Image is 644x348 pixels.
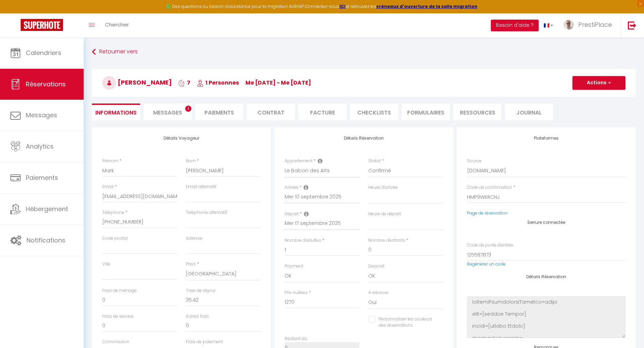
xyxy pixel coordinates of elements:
label: Prénom [102,158,118,164]
span: 1 [185,106,191,112]
h4: Serrure connectée [467,220,625,225]
label: Taxe de séjour [186,287,215,294]
label: Statut [368,158,381,164]
label: Autres frais [186,313,209,320]
label: Code de porte d'entrée [467,242,513,249]
label: Départ [285,211,299,217]
h4: Détails Voyageur [102,136,261,141]
span: Analytics [26,142,54,151]
label: Email [102,184,114,190]
label: Arrivée [285,184,298,191]
li: Informations [92,104,140,120]
label: Pays [186,261,196,268]
button: Actions [572,76,625,90]
label: Restant dû [285,336,307,342]
h4: Détails Réservation [467,274,625,279]
label: Adresse [186,235,202,242]
img: Super Booking [21,19,63,31]
a: ... PrestiPlace [558,13,621,37]
label: Frais de paiement [186,339,223,345]
span: [PERSON_NAME] [102,78,172,87]
label: Code postal [102,235,128,242]
label: Source [467,158,482,164]
span: Réservations [26,80,66,88]
li: CHECKLISTS [350,104,398,120]
li: Ressources [453,104,502,120]
span: 1 Personnes [197,79,239,87]
span: Calendriers [26,48,61,57]
label: Téléphone [102,209,124,216]
img: ... [563,20,574,30]
span: Hébergement [26,205,68,213]
a: Retourner vers [92,46,636,58]
h4: Plateformes [467,136,625,141]
li: FORMULAIRES [402,104,450,120]
button: Besoin d'aide ? [491,20,539,31]
label: Appartement [285,158,313,164]
li: Facture [298,104,347,120]
li: Journal [505,104,553,120]
label: Prix nuitées [285,290,308,296]
label: Email alternatif [186,184,217,190]
span: Notifications [27,236,65,244]
label: A relancer [368,290,389,296]
span: 7 [178,79,190,87]
li: Paiements [195,104,243,120]
label: Nombre d'adultes [285,237,321,244]
label: Heure d'arrivée [368,184,398,191]
span: Messages [153,109,182,117]
a: créneaux d'ouverture de la salle migration [376,3,477,9]
label: Heure de départ [368,211,401,217]
label: Payment [285,263,303,270]
span: Chercher [105,21,129,28]
label: Ville [102,261,110,268]
label: Commission [102,339,129,345]
a: Regénérer un code [467,261,506,267]
label: Nombre d'enfants [368,237,405,244]
a: Chercher [100,13,134,37]
img: logout [628,21,636,30]
label: Téléphone alternatif [186,209,227,216]
label: Frais de ménage [102,287,137,294]
label: Deposit [368,263,384,270]
label: Nom [186,158,196,164]
label: Code de confirmation [467,184,512,191]
a: Page de réservation [467,210,508,216]
h4: Détails Réservation [285,136,443,141]
li: Contrat [247,104,295,120]
span: Paiements [26,173,58,182]
label: Frais de service [102,313,134,320]
span: PrestiPlace [578,20,612,29]
span: Messages [26,111,57,119]
a: ICI [339,3,346,9]
span: me [DATE] - me [DATE] [245,79,311,87]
